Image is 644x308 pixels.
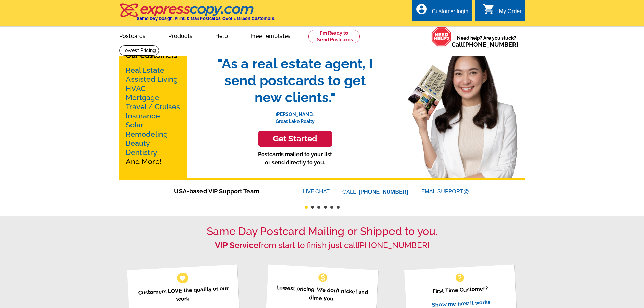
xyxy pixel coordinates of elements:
i: account_circle [415,3,428,15]
img: help [431,27,452,47]
button: 1 of 6 [305,206,308,209]
a: shopping_cart My Order [483,7,522,16]
h2: from start to finish just call [119,241,525,251]
a: Beauty [126,139,150,147]
button: 5 of 6 [330,206,333,209]
a: [PHONE_NUMBER] [358,240,429,250]
span: "As a real estate agent, I send postcards to get new clients." [211,55,380,106]
a: [PHONE_NUMBER] [359,189,408,195]
h1: Same Day Postcard Mailing or Shipped to you. [119,225,525,238]
button: 6 of 6 [337,206,340,209]
a: Travel / Cruises [126,102,180,111]
span: help [454,272,465,283]
span: monetization_on [317,272,328,283]
font: LIVE [303,188,315,196]
a: HVAC [126,84,146,93]
a: Help [205,27,239,43]
a: Solar [126,121,143,129]
div: My Order [499,8,522,18]
p: [PERSON_NAME], Great Lake Realty [211,106,380,125]
font: SUPPORT@ [437,188,470,196]
a: Real Estate [126,66,164,74]
a: Mortgage [126,93,159,102]
p: Postcards mailed to your list or send directly to you. [211,150,380,167]
a: Products [158,27,203,43]
strong: VIP Service [215,240,258,250]
i: shopping_cart [483,3,495,15]
button: 4 of 6 [324,206,327,209]
a: account_circle Customer login [415,7,468,16]
a: Same Day Design, Print, & Mail Postcards. Over 1 Million Customers. [119,8,275,21]
p: Lowest pricing: We don’t nickel and dime you. [274,283,370,305]
a: Get Started [211,131,380,147]
span: Call [452,41,518,48]
a: Dentistry [126,148,157,157]
p: First Time Customer? [413,283,508,297]
a: EMAILSUPPORT@ [421,189,470,194]
font: CALL [342,188,357,196]
a: Show me how it works [432,299,491,308]
p: Customers LOVE the quality of our work. [136,284,231,305]
span: USA-based VIP Support Team [174,187,282,196]
h4: Same Day Design, Print, & Mail Postcards. Over 1 Million Customers. [137,16,275,21]
a: [PHONE_NUMBER] [463,41,518,48]
a: Remodeling [126,130,168,138]
a: Insurance [126,112,160,120]
a: LIVECHAT [303,189,330,194]
a: Postcards [109,27,157,43]
div: Customer login [432,8,468,18]
button: 3 of 6 [317,206,320,209]
span: Need help? Are you stuck? [452,34,522,48]
span: favorite [179,274,186,281]
h3: Get Started [266,134,324,144]
a: Free Templates [240,27,302,43]
p: And More! [126,66,181,166]
a: Assisted Living [126,75,178,84]
button: 2 of 6 [311,206,314,209]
